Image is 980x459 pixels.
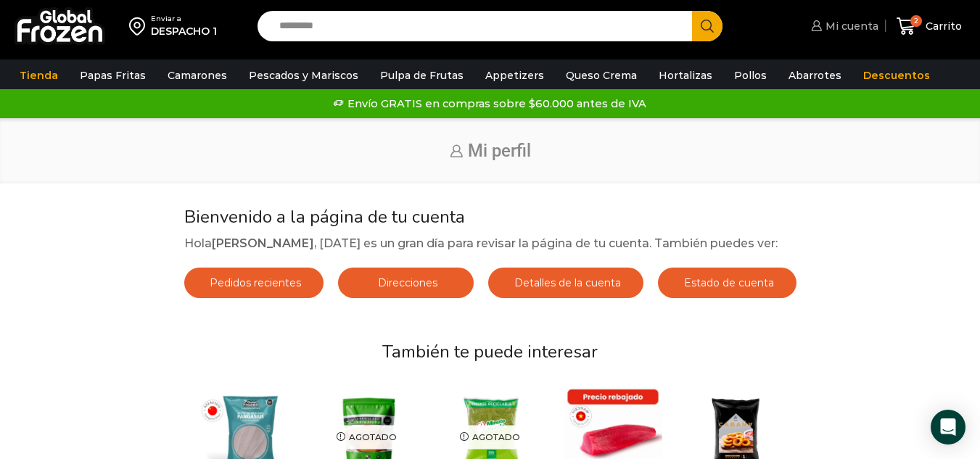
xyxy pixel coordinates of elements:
a: Camarones [160,62,234,89]
span: Pedidos recientes [206,276,301,289]
a: 2 Carrito [893,9,965,44]
strong: [PERSON_NAME] [212,236,314,250]
a: Pulpa de Frutas [373,62,471,89]
a: Queso Crema [559,62,644,89]
a: Detalles de la cuenta [488,268,643,298]
span: Estado de cuenta [680,276,774,289]
button: Search button [692,11,722,41]
a: Appetizers [478,62,551,89]
img: address-field-icon.svg [129,14,151,38]
span: Carrito [922,19,962,33]
a: Hortalizas [651,62,720,89]
a: Descuentos [856,62,937,89]
div: Enviar a [151,14,217,24]
a: Abarrotes [781,62,849,89]
a: Estado de cuenta [658,268,796,298]
a: Pedidos recientes [184,268,324,298]
span: Mi cuenta [822,19,878,33]
p: Agotado [450,425,530,449]
div: Open Intercom Messenger [931,410,965,444]
a: Mi cuenta [807,12,878,41]
a: Pescados y Mariscos [242,62,366,89]
a: Papas Fritas [73,62,153,89]
span: Direcciones [374,276,437,289]
span: Mi perfil [468,141,531,161]
div: DESPACHO 1 [151,24,217,38]
a: Direcciones [338,268,474,298]
p: Hola , [DATE] es un gran día para revisar la página de tu cuenta. También puedes ver: [184,234,796,253]
span: También te puede interesar [382,340,598,363]
p: Agotado [326,425,407,449]
a: Tienda [12,62,65,89]
span: Detalles de la cuenta [511,276,621,289]
span: Bienvenido a la página de tu cuenta [184,205,465,228]
span: 2 [910,15,922,27]
a: Pollos [727,62,774,89]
